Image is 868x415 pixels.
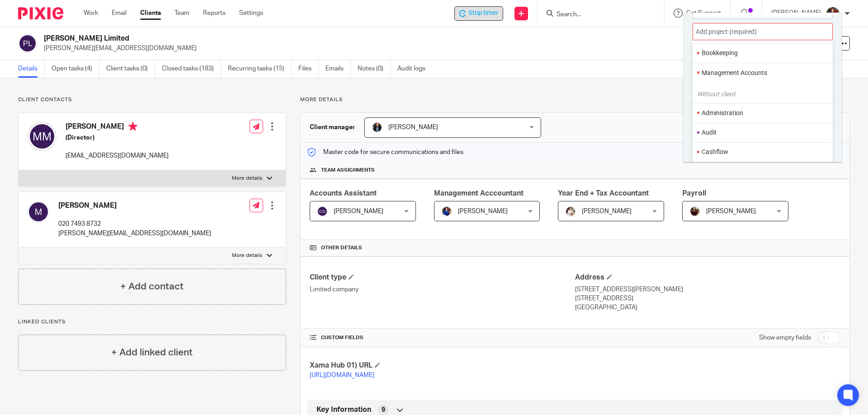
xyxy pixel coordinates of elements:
h4: CUSTOM FIELDS [310,334,575,341]
h4: Xama Hub 01) URL [310,361,575,370]
p: [STREET_ADDRESS][PERSON_NAME] [575,285,840,294]
img: Nicole.jpeg [441,206,452,217]
ul: Audit [693,123,833,142]
span: 9 [382,406,385,415]
a: Notes (0) [358,60,391,78]
ul: Confirmation Statements [693,162,833,181]
input: Search [556,11,637,19]
li: Favorite [820,107,830,119]
span: [PERSON_NAME] [458,208,508,214]
span: Payroll [682,190,706,197]
a: [URL][DOMAIN_NAME] [310,372,374,378]
a: Open tasks (4) [52,60,99,78]
span: Stop timer [468,9,498,18]
h4: + Add linked client [111,345,193,359]
li: Favorite [820,66,830,79]
ul: Management Accounts Without client [693,63,833,82]
img: martin-hickman.jpg [372,122,382,133]
a: Team [175,9,189,18]
li: Favorite [820,146,830,158]
p: [GEOGRAPHIC_DATA] [575,303,840,312]
img: MaxAcc_Sep21_ElliDeanPhoto_030.jpg [689,206,700,217]
a: Details [18,60,45,78]
span: Key Information [316,405,371,415]
span: Team assignments [321,167,375,174]
ul: Administration [693,103,833,122]
a: Clients [140,9,161,18]
p: More details [300,96,850,103]
img: svg%3E [317,206,328,217]
ul: Bookkeeping Without client [693,43,833,63]
h4: [PERSON_NAME] [66,122,169,133]
li: Management Accounts Without client [702,68,820,78]
li: Favorite [820,47,830,59]
h2: [PERSON_NAME] Limited [44,34,590,43]
h4: Client type [310,273,575,282]
img: svg%3E [28,122,57,151]
h5: (Director) [66,133,169,142]
a: Client tasks (0) [106,60,155,78]
i: Primary [128,122,137,131]
a: Files [298,60,319,78]
h4: + Add contact [120,280,184,294]
h4: [PERSON_NAME] [58,201,211,210]
span: Other details [321,244,362,252]
i: Without client [697,90,736,98]
a: Recurring tasks (15) [228,60,292,78]
img: Kayleigh%20Henson.jpeg [565,206,576,217]
span: [PERSON_NAME] [706,208,756,214]
a: Email [112,9,127,18]
p: Client contacts [18,96,286,103]
li: Bookkeeping Without client [702,48,820,58]
p: 020 7493 8732 [58,219,211,228]
img: svg%3E [28,201,49,223]
p: Master code for secure communications and files [307,148,463,157]
h3: Client manager [310,123,355,132]
span: [PERSON_NAME] [388,124,438,131]
span: Year End + Tax Accountant [558,190,649,197]
p: More details [232,175,262,182]
ul: Cashflow [693,142,833,162]
a: Emails [325,60,351,78]
label: Show empty fields [759,333,811,342]
li: Administration [702,108,820,118]
a: Work [84,9,98,18]
p: [PERSON_NAME][EMAIL_ADDRESS][DOMAIN_NAME] [58,229,211,238]
a: Closed tasks (183) [162,60,221,78]
a: Audit logs [397,60,432,78]
span: Management Acccountant [434,190,524,197]
p: [PERSON_NAME] [771,9,821,18]
li: Audit [702,128,820,137]
li: Cashflow [702,147,820,157]
h4: Address [575,273,840,282]
p: Limited company [310,285,575,294]
p: More details [232,252,262,259]
a: Settings [239,9,263,18]
p: [EMAIL_ADDRESS][DOMAIN_NAME] [66,151,169,160]
p: [PERSON_NAME][EMAIL_ADDRESS][DOMAIN_NAME] [44,44,727,53]
a: Reports [203,9,226,18]
span: [PERSON_NAME] [334,208,383,214]
img: svg%3E [18,34,37,53]
div: Paul Mitchell Limited [454,6,503,21]
p: Linked clients [18,318,286,326]
img: Nicole.jpeg [826,6,840,21]
span: Get Support [686,10,721,16]
p: [STREET_ADDRESS] [575,294,840,303]
img: Pixie [18,7,63,19]
span: Accounts Assistant [310,190,377,197]
span: [PERSON_NAME] [582,208,632,214]
li: Favorite [820,126,830,139]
